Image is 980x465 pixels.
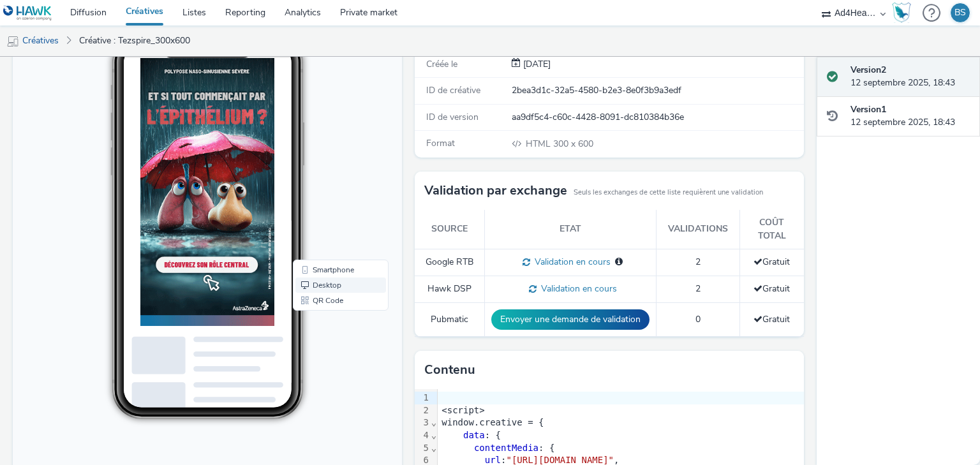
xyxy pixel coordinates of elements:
[850,64,886,76] strong: Version 2
[695,313,701,325] span: 0
[954,3,966,22] div: BS
[526,138,553,150] span: HTML
[463,430,485,440] span: data
[657,210,739,249] th: Validations
[491,309,650,330] button: Envoyer une demande de validation
[124,49,135,56] span: 9:59
[537,283,617,295] span: Validation en cours
[300,299,330,306] span: QR Code
[415,210,485,249] th: Source
[415,276,485,302] td: Hawk DSP
[754,283,790,295] span: Gratuit
[892,3,916,23] a: Hawk Academy
[426,58,457,70] span: Créée le
[300,268,341,276] span: Smartphone
[438,442,841,455] div: : {
[574,188,763,198] small: Seuls les exchanges de cette liste requièrent une validation
[415,404,431,417] div: 2
[426,111,479,123] span: ID de version
[431,430,437,440] span: Fold line
[300,283,329,291] span: Desktop
[850,103,886,115] strong: Version 1
[438,429,841,442] div: : {
[506,455,614,465] span: "[URL][DOMAIN_NAME]"
[850,103,970,129] div: 12 septembre 2025, 18:43
[695,256,701,268] span: 2
[521,58,551,71] div: Création 12 septembre 2025, 18:43
[283,279,373,295] li: Desktop
[6,35,19,48] img: mobile
[474,443,538,453] span: contentMedia
[415,392,431,404] div: 1
[512,84,803,97] div: 2bea3d1c-32a5-4580-b2e3-8e0f3b9a3edf
[283,295,373,310] li: QR Code
[426,84,480,96] span: ID de créative
[424,181,567,200] h3: Validation par exchange
[754,313,790,325] span: Gratuit
[739,210,804,249] th: Coût total
[512,111,803,124] div: aa9df5c4-c60c-4428-8091-dc810384b36e
[524,138,593,150] span: 300 x 600
[438,417,841,429] div: window.creative = {
[485,210,657,249] th: Etat
[415,302,485,336] td: Pubmatic
[438,404,841,417] div: <script>
[754,256,790,268] span: Gratuit
[415,429,431,442] div: 4
[695,283,701,295] span: 2
[3,5,52,21] img: undefined Logo
[485,455,501,465] span: url
[283,264,373,279] li: Smartphone
[521,58,551,70] span: [DATE]
[73,26,197,56] a: Créative : Tezspire_300x600
[415,249,485,276] td: Google RTB
[426,137,455,149] span: Format
[530,256,611,268] span: Validation en cours
[431,443,437,453] span: Fold line
[415,417,431,429] div: 3
[892,3,911,23] img: Hawk Academy
[415,442,431,455] div: 5
[431,417,437,427] span: Fold line
[850,64,970,90] div: 12 septembre 2025, 18:43
[424,360,475,380] h3: Contenu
